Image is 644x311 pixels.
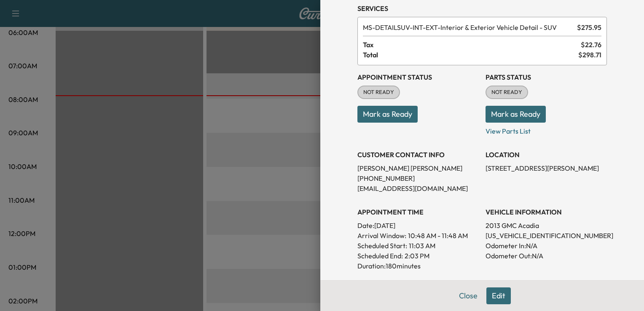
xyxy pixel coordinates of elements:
p: Arrival Window: [357,231,479,241]
p: Odometer In: N/A [486,241,607,251]
p: Odometer Out: N/A [486,251,607,261]
p: [EMAIL_ADDRESS][DOMAIN_NAME] [357,183,479,193]
p: Scheduled End: [357,251,403,261]
h3: Appointment Status [357,72,479,82]
span: NOT READY [358,88,399,97]
p: Scheduled Start: [357,241,407,251]
p: [PHONE_NUMBER] [357,173,479,183]
p: 2013 GMC Acadia [486,220,607,231]
span: NOT READY [486,88,527,97]
h3: Services [357,3,607,13]
h3: VEHICLE INFORMATION [486,207,607,217]
p: [PERSON_NAME] [PERSON_NAME] [357,163,479,173]
h3: CUSTOMER CONTACT INFO [357,150,479,160]
button: Close [453,287,483,304]
p: [US_VEHICLE_IDENTIFICATION_NUMBER] [486,231,607,241]
span: Tax [363,40,581,50]
p: [STREET_ADDRESS][PERSON_NAME] [486,163,607,173]
span: Total [363,50,578,60]
span: $ 275.95 [577,22,601,32]
button: Mark as Ready [357,106,418,123]
span: Interior & Exterior Vehicle Detail - SUV [363,22,574,32]
h3: Parts Status [486,72,607,82]
h3: APPOINTMENT TIME [357,207,479,217]
p: 11:03 AM [409,241,435,251]
span: $ 298.71 [578,50,601,60]
h3: LOCATION [486,150,607,160]
p: Duration: 180 minutes [357,261,479,271]
button: Edit [486,287,511,304]
span: 10:48 AM - 11:48 AM [408,231,468,241]
p: View Parts List [486,123,607,136]
span: $ 22.76 [581,40,601,50]
p: Date: [DATE] [357,220,479,231]
p: 2:03 PM [405,251,429,261]
button: Mark as Ready [486,106,546,123]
